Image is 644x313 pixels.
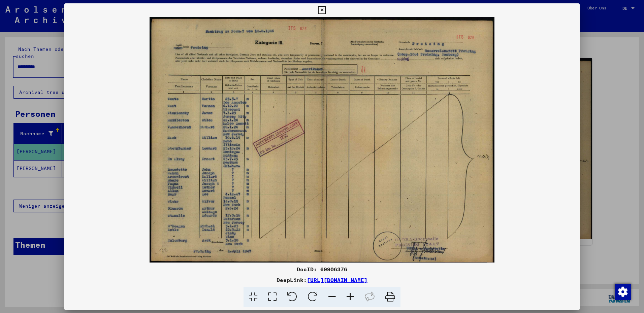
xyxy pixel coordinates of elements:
div: Change consent [614,283,631,300]
a: [URL][DOMAIN_NAME] [307,277,367,283]
div: DeepLink: [64,276,580,284]
img: Change consent [615,284,631,300]
img: 001.jpg [64,17,580,263]
div: DocID: 69906376 [64,265,580,273]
